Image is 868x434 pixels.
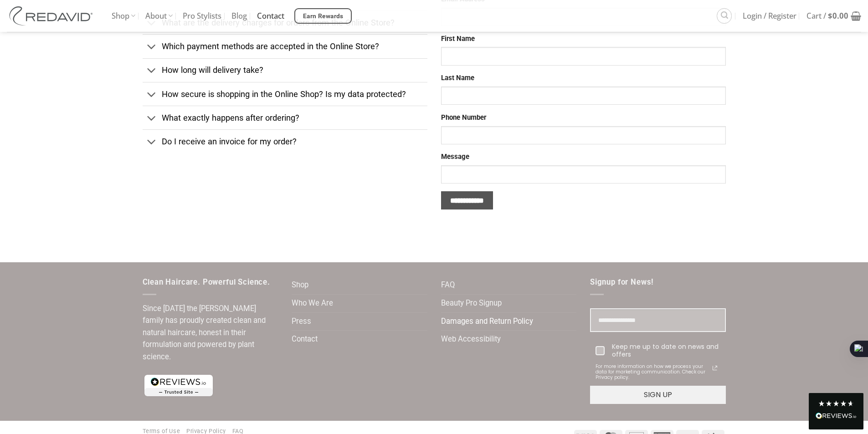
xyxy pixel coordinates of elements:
[143,34,427,58] a: Toggle Which payment methods are accepted in the Online Store?
[816,413,857,419] img: REVIEWS.io
[143,108,161,128] button: Toggle
[143,37,161,57] button: Toggle
[292,295,333,312] a: Who We Are
[7,6,98,26] img: REDAVID Salon Products | United States
[709,363,720,373] a: Read our Privacy Policy
[143,61,161,81] button: Toggle
[162,41,379,51] span: Which payment methods are accepted in the Online Store?
[828,10,832,21] span: $
[143,373,215,398] img: reviews-trust-logo-1.png
[143,129,427,153] a: Toggle Do I receive an invoice for my order?
[143,58,427,82] a: Toggle How long will delivery take?
[809,393,863,429] div: Read All Reviews
[709,363,720,373] svg: link icon
[590,278,654,286] span: Signup for News!
[590,308,726,332] input: Email field
[143,85,161,105] button: Toggle
[303,11,344,21] span: Earn Rewards
[441,313,533,331] a: Damages and Return Policy
[590,386,726,404] button: SIGN UP
[143,82,427,106] a: Toggle How secure is shopping in the Online Shop? Is my data protected?
[143,106,427,129] a: Toggle What exactly happens after ordering?
[143,132,161,152] button: Toggle
[162,89,406,99] span: How secure is shopping in the Online Shop? Is my data protected?
[806,5,848,27] span: Cart /
[828,10,848,21] bdi: 0.00
[292,276,308,294] a: Shop
[441,295,502,312] a: Beauty Pro Signup
[441,112,726,123] label: Phone Number
[292,313,311,331] a: Press
[717,8,732,23] a: Search
[441,331,501,348] a: Web Accessibility
[292,331,318,348] a: Contact
[596,364,709,380] span: For more information on how we process your data for marketing communication. Check our Privacy p...
[441,276,455,294] a: FAQ
[143,278,270,286] span: Clean Haircare. Powerful Science.
[441,73,726,84] label: Last Name
[162,137,297,146] span: Do I receive an invoice for my order?
[162,65,263,75] span: How long will delivery take?
[441,34,726,45] label: First Name
[818,400,854,407] div: 4.8 Stars
[294,8,352,24] a: Earn Rewards
[612,343,720,358] div: Keep me up to date on news and offers
[743,5,796,27] span: Login / Register
[816,411,857,423] div: Read All Reviews
[441,152,726,163] label: Message
[143,303,278,363] p: Since [DATE] the [PERSON_NAME] family has proudly created clean and natural haircare, honest in t...
[162,113,299,123] span: What exactly happens after ordering?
